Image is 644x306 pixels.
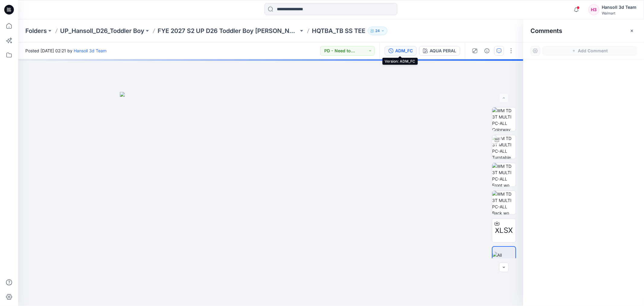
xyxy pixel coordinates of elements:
a: Folders [25,27,47,35]
img: WM TD 3T MULTI PC-ALL Colorway wo Avatar [492,107,516,131]
span: Posted [DATE] 02:21 by [25,47,107,54]
img: WM TD 3T MULTI PC-ALL Back wo Avatar [492,191,516,214]
p: 24 [375,28,380,34]
span: XLSX [495,225,513,236]
button: ADM_FC [385,46,417,56]
img: WM TD 3T MULTI PC-ALL Turntable with Avatar [492,135,516,159]
div: AQUA PERAL [430,47,456,54]
img: WM TD 3T MULTI PC-ALL Front wo Avatar [492,163,516,187]
div: H3 [588,4,599,15]
a: UP_Hansoll_D26_Toddler Boy [60,27,144,35]
a: Hansoll 3d Team [74,48,107,53]
button: AQUA PERAL [419,46,460,56]
button: 24 [368,27,387,35]
div: Hansoll 3d Team [602,4,636,11]
div: ADM_FC [395,47,413,54]
a: FYE 2027 S2 UP D26 Toddler Boy [PERSON_NAME] [158,27,299,35]
div: Walmart [602,11,636,15]
h2: Comments [530,27,562,34]
img: All colorways [492,252,515,265]
button: Add Comment [543,46,637,56]
p: HQTBA_TB SS TEE [312,27,365,35]
button: Details [482,46,492,56]
img: eyJhbGciOiJIUzI1NiIsImtpZCI6IjAiLCJzbHQiOiJzZXMiLCJ0eXAiOiJKV1QifQ.eyJkYXRhIjp7InR5cGUiOiJzdG9yYW... [120,92,422,306]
